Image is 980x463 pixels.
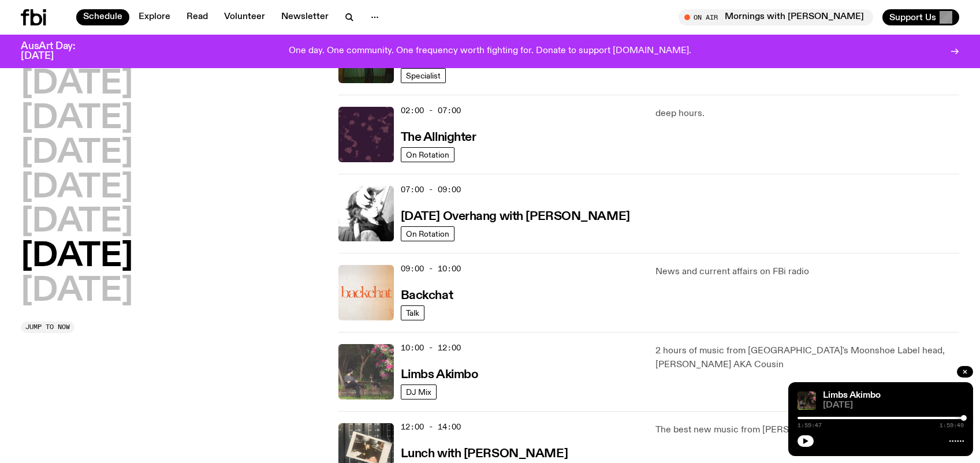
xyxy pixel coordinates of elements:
[21,172,133,204] button: [DATE]
[289,46,691,57] p: One day. One community. One frequency worth fighting for. Donate to support [DOMAIN_NAME].
[338,344,394,399] img: Jackson sits at an outdoor table, legs crossed and gazing at a black and brown dog also sitting a...
[401,305,424,320] a: Talk
[882,9,959,25] button: Support Us
[655,423,959,437] p: The best new music from [PERSON_NAME], aus + beyond!
[406,150,449,159] span: On Rotation
[406,387,431,396] span: DJ Mix
[401,226,454,241] a: On Rotation
[401,147,454,162] a: On Rotation
[25,324,70,330] span: Jump to now
[21,322,74,333] button: Jump to now
[401,211,630,223] h3: [DATE] Overhang with [PERSON_NAME]
[823,391,881,400] a: Limbs Akimbo
[889,12,936,23] span: Support Us
[21,42,95,61] h3: AusArt Day: [DATE]
[401,367,479,381] a: Limbs Akimbo
[338,186,394,241] img: An overexposed, black and white profile of Kate, shot from the side. She is covering her forehead...
[21,137,133,170] button: [DATE]
[798,423,822,428] span: 1:59:47
[401,287,453,302] a: Backchat
[655,265,959,279] p: News and current affairs on FBi radio
[401,184,461,195] span: 07:00 - 09:00
[406,229,449,238] span: On Rotation
[401,369,479,381] h3: Limbs Akimbo
[401,446,568,460] a: Lunch with [PERSON_NAME]
[655,107,959,121] p: deep hours.
[823,401,964,410] span: [DATE]
[401,208,630,223] a: [DATE] Overhang with [PERSON_NAME]
[406,71,441,80] span: Specialist
[274,9,336,25] a: Newsletter
[21,103,133,135] button: [DATE]
[401,384,437,399] a: DJ Mix
[406,308,419,317] span: Talk
[132,9,177,25] a: Explore
[217,9,272,25] a: Volunteer
[401,290,453,302] h3: Backchat
[21,206,133,238] button: [DATE]
[401,132,476,144] h3: The Allnighter
[401,68,446,83] a: Specialist
[21,275,133,308] button: [DATE]
[679,9,873,25] button: On AirMornings with [PERSON_NAME]
[401,342,461,353] span: 10:00 - 12:00
[401,448,568,460] h3: Lunch with [PERSON_NAME]
[21,68,133,100] button: [DATE]
[401,263,461,274] span: 09:00 - 10:00
[655,344,959,372] p: 2 hours of music from [GEOGRAPHIC_DATA]'s Moonshoe Label head, [PERSON_NAME] AKA Cousin
[180,9,215,25] a: Read
[798,391,816,410] img: Jackson sits at an outdoor table, legs crossed and gazing at a black and brown dog also sitting a...
[76,9,129,25] a: Schedule
[401,421,461,432] span: 12:00 - 14:00
[21,241,133,273] button: [DATE]
[940,423,964,428] span: 1:59:49
[401,129,476,144] a: The Allnighter
[401,105,461,116] span: 02:00 - 07:00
